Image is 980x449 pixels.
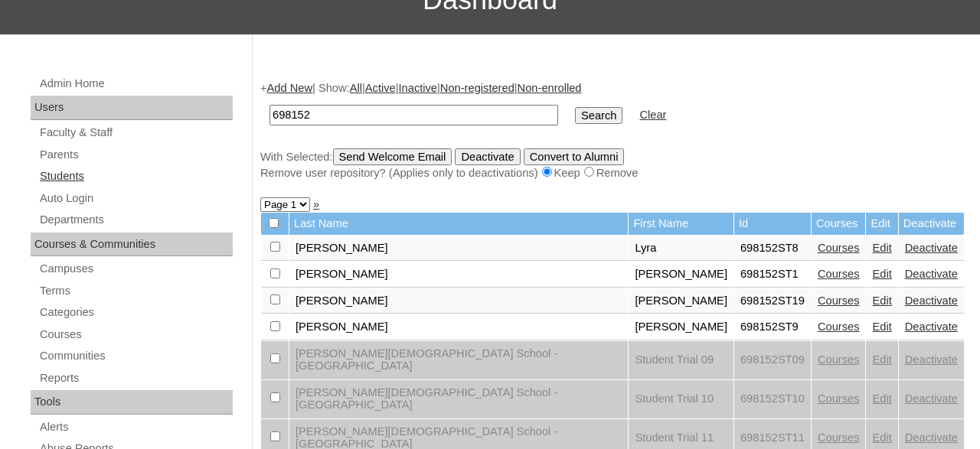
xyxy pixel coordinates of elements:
[38,210,233,229] a: Departments
[905,242,958,254] a: Deactivate
[38,74,233,93] a: Admin Home
[289,341,628,379] td: [PERSON_NAME][DEMOGRAPHIC_DATA] School - [GEOGRAPHIC_DATA]
[518,82,582,94] a: Non-enrolled
[734,213,811,235] td: Id
[629,380,733,418] td: Student Trial 10
[524,148,625,165] input: Convert to Alumni
[872,431,891,444] a: Edit
[734,288,811,314] td: 698152ST19
[818,353,860,366] a: Courses
[38,123,233,142] a: Faculty & Staff
[734,380,811,418] td: 698152ST10
[734,236,811,262] td: 698152ST8
[455,148,520,165] input: Deactivate
[31,390,233,415] div: Tools
[289,314,628,340] td: [PERSON_NAME]
[333,148,452,165] input: Send Welcome Email
[818,431,860,444] a: Courses
[629,288,733,314] td: [PERSON_NAME]
[734,341,811,379] td: 698152ST09
[818,392,860,405] a: Courses
[639,109,666,121] a: Clear
[440,82,514,94] a: Non-registered
[872,353,891,366] a: Edit
[872,242,891,254] a: Edit
[38,259,233,278] a: Campuses
[818,320,860,333] a: Courses
[289,236,628,262] td: [PERSON_NAME]
[905,294,958,307] a: Deactivate
[629,341,733,379] td: Student Trial 09
[818,242,860,254] a: Courses
[38,303,233,322] a: Categories
[269,105,558,125] input: Search
[38,347,233,366] a: Communities
[365,82,396,94] a: Active
[31,96,233,120] div: Users
[905,353,958,366] a: Deactivate
[313,198,319,210] a: »
[31,233,233,257] div: Courses & Communities
[38,325,233,344] a: Courses
[267,82,312,94] a: Add New
[289,262,628,288] td: [PERSON_NAME]
[38,369,233,388] a: Reports
[905,268,958,280] a: Deactivate
[818,268,860,280] a: Courses
[629,262,733,288] td: [PERSON_NAME]
[289,380,628,418] td: [PERSON_NAME][DEMOGRAPHIC_DATA] School - [GEOGRAPHIC_DATA]
[38,167,233,186] a: Students
[289,288,628,314] td: [PERSON_NAME]
[629,236,733,262] td: Lyra
[260,80,965,181] div: + | Show: | | | |
[905,392,958,405] a: Deactivate
[905,320,958,333] a: Deactivate
[872,392,891,405] a: Edit
[812,213,866,235] td: Courses
[38,189,233,208] a: Auto Login
[350,82,362,94] a: All
[872,268,891,280] a: Edit
[872,294,891,307] a: Edit
[734,262,811,288] td: 698152ST1
[905,431,958,444] a: Deactivate
[38,145,233,164] a: Parents
[872,320,891,333] a: Edit
[260,165,965,181] div: Remove user repository? (Applies only to deactivations) Keep Remove
[260,148,965,181] div: With Selected:
[629,213,733,235] td: First Name
[399,82,438,94] a: Inactive
[289,213,628,235] td: Last Name
[899,213,964,235] td: Deactivate
[734,314,811,340] td: 698152ST9
[818,294,860,307] a: Courses
[866,213,897,235] td: Edit
[38,281,233,301] a: Terms
[575,107,622,124] input: Search
[629,314,733,340] td: [PERSON_NAME]
[38,418,233,437] a: Alerts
